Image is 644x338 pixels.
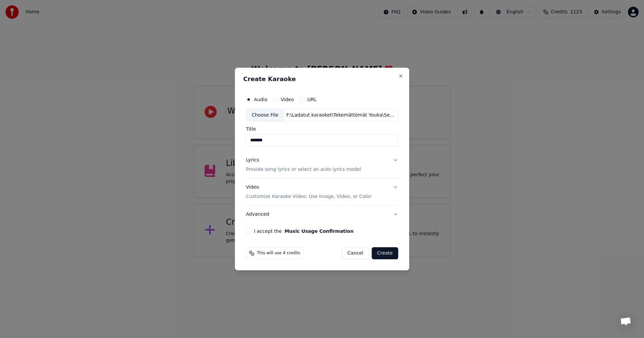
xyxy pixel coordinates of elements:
button: I accept the [284,229,354,233]
button: VideoCustomize Karaoke Video: Use Image, Video, or Color [246,179,398,206]
p: Customize Karaoke Video: Use Image, Video, or Color [246,193,371,200]
h2: Create Karaoke [243,76,401,82]
label: URL [307,97,317,102]
div: Video [246,184,371,200]
button: LyricsProvide song lyrics or select an auto lyrics model [246,152,398,179]
button: Cancel [342,247,369,259]
label: I accept the [254,229,354,233]
label: Title [246,127,398,132]
p: Provide song lyrics or select an auto lyrics model [246,166,361,173]
label: Audio [254,97,267,102]
div: Choose File [246,109,284,121]
span: This will use 4 credits [257,251,300,256]
button: Advanced [246,206,398,223]
div: Lyrics [246,157,259,164]
button: Create [372,247,398,259]
div: F:\Ladatut karaoket\Tekemättömät Youka\Sekalaista\Kalinka.m4a [284,112,398,119]
label: Video [281,97,294,102]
